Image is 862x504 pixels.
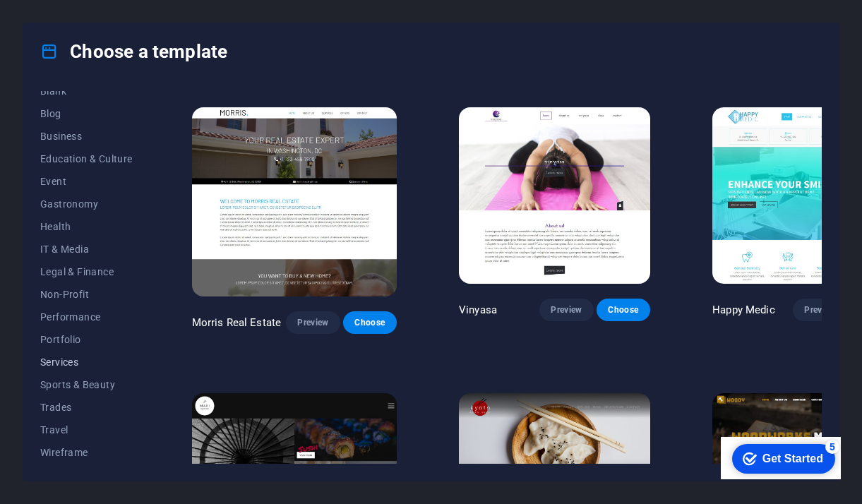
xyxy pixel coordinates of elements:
span: Services [40,356,133,368]
button: Health [40,215,133,238]
button: Blog [40,102,133,125]
button: Wireframe [40,441,133,464]
button: Education & Culture [40,148,133,170]
span: Travel [40,424,133,436]
button: Gastronomy [40,193,133,215]
h4: Choose a template [40,40,227,63]
button: IT & Media [40,238,133,260]
span: Event [40,176,133,187]
button: Preview [793,299,846,321]
span: Health [40,221,133,232]
span: Choose [608,304,639,316]
span: Blog [40,108,133,119]
span: Gastronomy [40,198,133,210]
button: Services [40,351,133,373]
button: Event [40,170,133,193]
span: Non-Profit [40,289,133,300]
button: Non-Profit [40,283,133,306]
button: Legal & Finance [40,260,133,283]
button: Blank [40,80,133,102]
span: IT & Media [40,244,133,255]
button: Sports & Beauty [40,373,133,396]
span: Portfolio [40,334,133,345]
img: Morris Real Estate [192,107,397,296]
span: Business [40,131,133,142]
span: Preview [297,317,328,328]
button: Trades [40,396,133,419]
span: Preview [804,304,835,316]
div: 5 [104,3,119,17]
span: Wireframe [40,447,133,458]
p: Happy Medic [712,303,775,317]
span: Blank [40,85,133,97]
p: Morris Real Estate [192,316,282,330]
button: Choose [597,299,650,321]
span: Education & Culture [40,153,133,164]
div: Get Started 5 items remaining, 0% complete [11,7,114,37]
span: Sports & Beauty [40,379,133,390]
span: Performance [40,311,133,323]
span: Legal & Finance [40,266,133,277]
button: Performance [40,306,133,328]
span: Choose [354,317,385,328]
button: Preview [286,311,340,334]
img: Vinyasa [459,107,650,284]
p: Vinyasa [459,303,497,317]
span: Trades [40,402,133,413]
span: Preview [551,304,582,316]
div: Get Started [42,16,102,28]
button: Preview [539,299,593,321]
button: Portfolio [40,328,133,351]
button: Business [40,125,133,148]
button: Travel [40,419,133,441]
button: Choose [343,311,397,334]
